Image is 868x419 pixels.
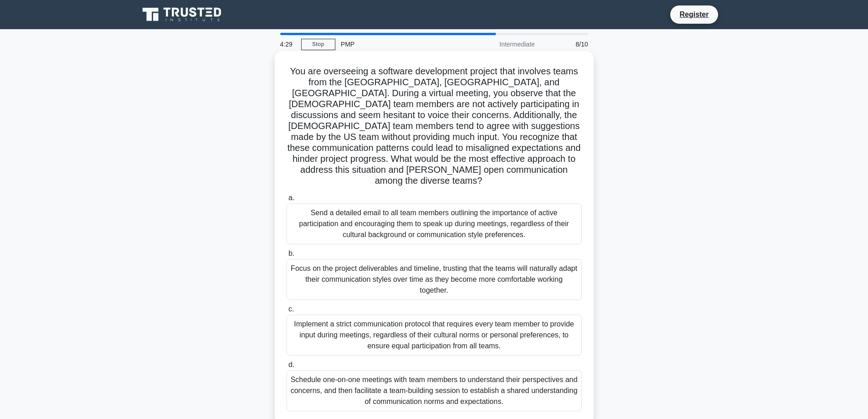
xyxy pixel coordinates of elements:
h5: You are overseeing a software development project that involves teams from the [GEOGRAPHIC_DATA],... [286,66,583,187]
div: Intermediate [461,35,540,53]
span: c. [288,305,294,313]
div: 8/10 [540,35,594,53]
span: b. [288,249,294,257]
a: Stop [301,39,335,50]
div: PMP [335,35,461,53]
span: a. [288,194,294,202]
a: Register [674,9,714,20]
div: 4:29 [275,35,301,53]
div: Implement a strict communication protocol that requires every team member to provide input during... [287,315,582,356]
span: d. [288,361,294,368]
div: Schedule one-on-one meetings with team members to understand their perspectives and concerns, and... [287,370,582,411]
div: Focus on the project deliverables and timeline, trusting that the teams will naturally adapt thei... [287,259,582,300]
div: Send a detailed email to all team members outlining the importance of active participation and en... [287,203,582,244]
